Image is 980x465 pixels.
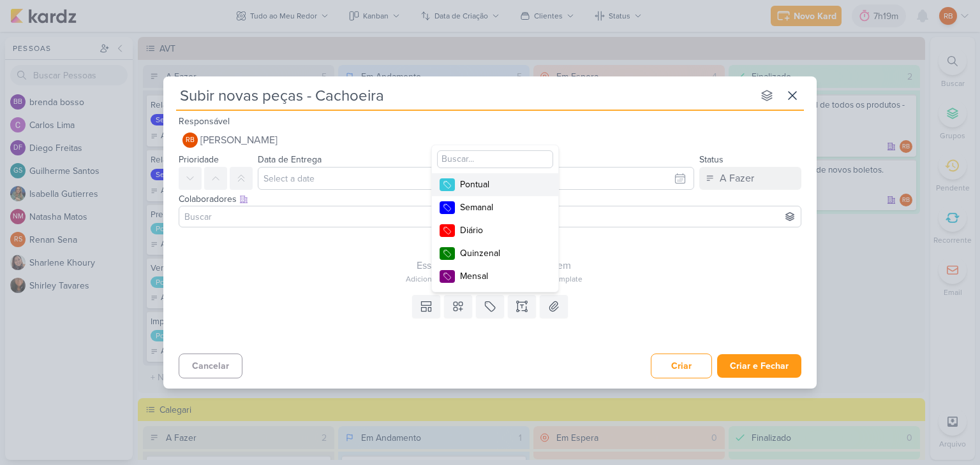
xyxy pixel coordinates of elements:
[258,167,694,190] input: Select a date
[432,196,558,219] button: Semanal
[651,354,712,378] button: Criar
[699,154,724,165] label: Status
[432,219,558,242] button: Diário
[179,192,801,206] div: Colaboradores
[460,224,543,237] div: Diário
[179,154,219,165] label: Prioridade
[200,132,278,148] span: [PERSON_NAME]
[176,84,753,107] input: Kard Sem Título
[437,150,553,168] input: Buscar...
[460,201,543,214] div: Semanal
[179,273,809,285] div: Adicione um item abaixo ou selecione um template
[432,173,558,196] button: Pontual
[699,167,801,190] button: A Fazer
[432,265,558,288] button: Mensal
[460,178,543,191] div: Pontual
[717,354,801,378] button: Criar e Fechar
[179,129,801,152] button: RB [PERSON_NAME]
[720,171,754,186] div: A Fazer
[182,209,798,224] input: Buscar
[182,132,198,148] div: Rogerio Bispo
[179,258,809,273] div: Esse kard não possui nenhum item
[179,116,230,127] label: Responsável
[460,269,543,283] div: Mensal
[460,247,543,260] div: Quinzenal
[258,154,322,165] label: Data de Entrega
[179,354,242,378] button: Cancelar
[432,242,558,265] button: Quinzenal
[186,137,195,144] p: RB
